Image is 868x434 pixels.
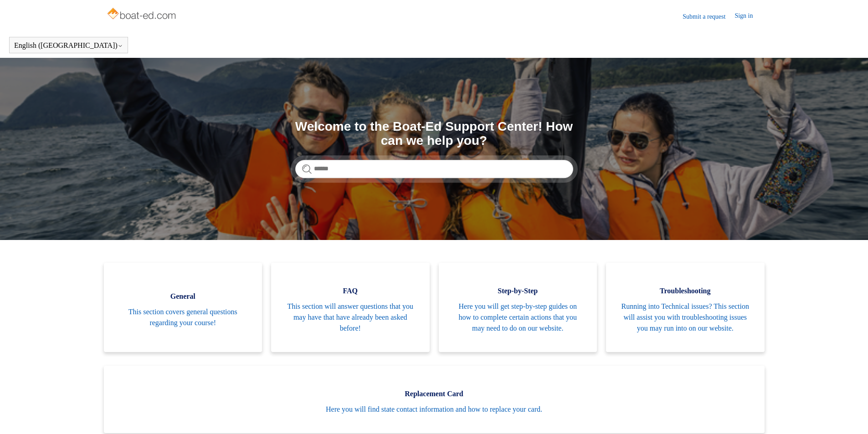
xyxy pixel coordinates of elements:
a: Step-by-Step Here you will get step-by-step guides on how to complete certain actions that you ma... [439,263,597,352]
span: Troubleshooting [620,286,751,296]
span: General [118,291,249,302]
div: Live chat [837,403,861,427]
a: Troubleshooting Running into Technical issues? This section will assist you with troubleshooting ... [606,263,765,352]
span: Running into Technical issues? This section will assist you with troubleshooting issues you may r... [620,301,751,334]
h1: Welcome to the Boat-Ed Support Center! How can we help you? [295,120,573,148]
a: Submit a request [683,12,734,21]
span: This section covers general questions regarding your course! [118,306,249,328]
img: Boat-Ed Help Center home page [106,5,179,24]
span: Replacement Card [118,388,751,399]
span: Here you will get step-by-step guides on how to complete certain actions that you may need to do ... [452,301,584,334]
span: This section will answer questions that you may have that have already been asked before! [285,301,416,334]
span: Step-by-Step [452,286,584,296]
a: Sign in [734,11,762,22]
span: FAQ [285,286,416,296]
a: FAQ This section will answer questions that you may have that have already been asked before! [271,263,430,352]
input: Search [295,160,573,178]
span: Here you will find state contact information and how to replace your card. [118,404,751,415]
button: English ([GEOGRAPHIC_DATA]) [14,41,123,50]
a: Replacement Card Here you will find state contact information and how to replace your card. [104,366,765,433]
a: General This section covers general questions regarding your course! [104,263,262,352]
